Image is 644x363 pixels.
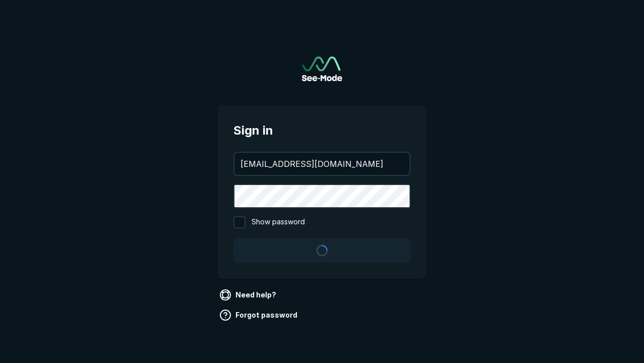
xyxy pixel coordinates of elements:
input: your@email.com [234,153,410,175]
span: Show password [252,216,305,228]
span: Sign in [233,122,411,140]
a: Forgot password [217,307,301,323]
img: See-Mode Logo [302,56,342,81]
a: Need help? [217,287,280,303]
a: Go to sign in [302,56,342,81]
